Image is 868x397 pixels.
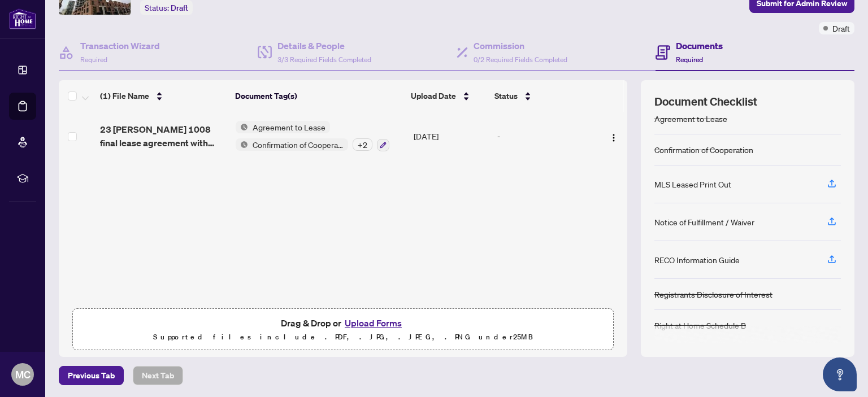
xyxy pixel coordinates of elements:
[832,22,850,34] span: Draft
[654,143,753,156] div: Confirmation of Cooperation
[96,80,231,112] th: (1) File Name
[676,55,703,64] span: Required
[823,357,857,391] button: Open asap
[411,90,456,102] span: Upload Date
[406,80,490,112] th: Upload Date
[248,138,348,151] span: Confirmation of Cooperation
[73,309,613,351] span: Drag & Drop orUpload FormsSupported files include .PDF, .JPG, .JPEG, .PNG under25MB
[474,55,567,64] span: 0/2 Required Fields Completed
[409,112,493,160] td: [DATE]
[80,330,606,344] p: Supported files include .PDF, .JPG, .JPEG, .PNG under 25 MB
[80,39,160,53] h4: Transaction Wizard
[68,367,115,385] span: Previous Tab
[231,80,406,112] th: Document Tag(s)
[100,90,149,102] span: (1) File Name
[236,121,248,133] img: Status Icon
[474,39,567,53] h4: Commission
[59,366,124,385] button: Previous Tab
[277,55,371,64] span: 3/3 Required Fields Completed
[490,80,594,112] th: Status
[9,8,36,29] img: logo
[497,130,593,142] div: -
[654,319,746,331] div: Right at Home Schedule B
[341,316,405,330] button: Upload Forms
[654,288,772,300] div: Registrants Disclosure of Interest
[654,254,740,266] div: RECO Information Guide
[15,367,31,382] span: MC
[654,216,754,228] div: Notice of Fulfillment / Waiver
[281,316,405,330] span: Drag & Drop or
[236,121,389,151] button: Status IconAgreement to LeaseStatus IconConfirmation of Cooperation+2
[100,123,227,150] span: 23 [PERSON_NAME] 1008 final lease agreement with sched b.pdf
[609,133,618,142] img: Logo
[236,138,248,151] img: Status Icon
[133,366,183,385] button: Next Tab
[654,94,757,110] span: Document Checklist
[248,121,330,133] span: Agreement to Lease
[171,3,188,13] span: Draft
[80,55,107,64] span: Required
[353,138,372,151] div: + 2
[494,90,518,102] span: Status
[277,39,371,53] h4: Details & People
[654,178,731,190] div: MLS Leased Print Out
[654,112,727,125] div: Agreement to Lease
[605,127,623,145] button: Logo
[676,39,723,53] h4: Documents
